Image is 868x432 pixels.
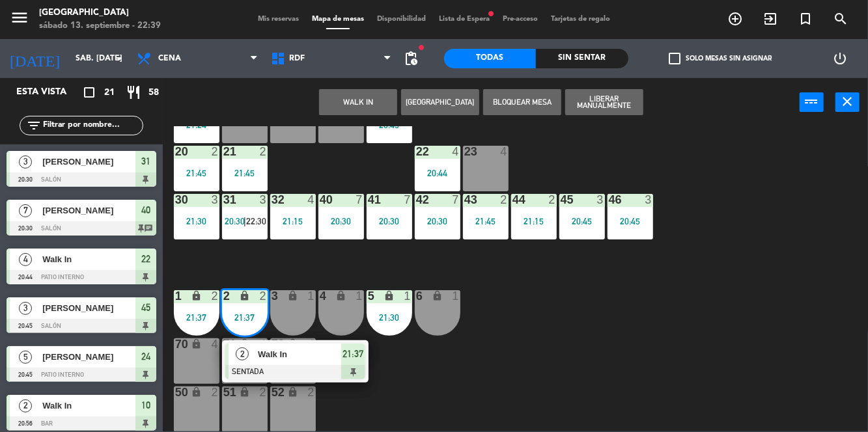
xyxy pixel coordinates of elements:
[258,347,341,361] span: Walk In
[320,194,320,206] div: 40
[307,290,315,302] div: 1
[464,194,465,206] div: 43
[39,20,161,33] div: sábado 13. septiembre - 22:39
[452,146,460,157] div: 4
[175,386,176,398] div: 50
[800,92,824,112] button: power_input
[608,217,653,226] div: 20:45
[609,194,609,206] div: 46
[272,290,272,302] div: 3
[368,290,369,302] div: 5
[10,8,29,32] button: menu
[19,399,32,412] span: 2
[259,290,267,302] div: 2
[418,44,426,51] span: fiber_manual_record
[415,169,460,178] div: 20:44
[104,85,115,100] span: 21
[512,194,513,206] div: 44
[287,338,298,349] i: lock
[287,386,298,398] i: lock
[174,313,219,322] div: 21:37
[404,51,419,66] span: pending_actions
[7,85,94,100] div: Esta vista
[141,349,150,364] span: 24
[175,290,176,302] div: 1
[307,338,315,350] div: 4
[305,16,371,23] span: Mapa de mesas
[174,217,219,226] div: 21:30
[259,194,267,206] div: 3
[548,194,556,206] div: 2
[669,53,680,64] span: check_box_outline_blank
[239,338,250,349] i: lock
[19,253,32,266] span: 4
[307,386,315,398] div: 2
[141,202,150,218] span: 40
[335,290,346,301] i: lock
[223,146,224,157] div: 21
[39,7,161,20] div: [GEOGRAPHIC_DATA]
[272,386,272,398] div: 52
[158,54,181,63] span: Cena
[175,194,176,206] div: 30
[270,217,316,226] div: 21:15
[42,399,135,412] span: Walk In
[371,16,432,23] span: Disponibilidad
[259,338,267,350] div: 4
[42,301,135,315] span: [PERSON_NAME]
[211,194,219,206] div: 3
[223,290,224,302] div: 2
[223,194,224,206] div: 31
[141,398,150,413] span: 10
[42,204,135,217] span: [PERSON_NAME]
[452,194,460,206] div: 7
[259,386,267,398] div: 2
[401,89,479,115] button: [GEOGRAPHIC_DATA]
[669,53,772,64] label: Solo mesas sin asignar
[356,290,363,302] div: 1
[432,16,496,23] span: Lista de Espera
[111,51,127,66] i: arrow_drop_down
[211,338,219,350] div: 4
[416,290,417,302] div: 6
[356,194,363,206] div: 7
[19,351,32,364] span: 5
[763,11,778,27] i: exit_to_app
[141,300,150,316] span: 45
[343,346,363,362] span: 21:37
[10,8,29,27] i: menu
[259,146,267,157] div: 2
[289,54,305,63] span: RDF
[287,290,298,301] i: lock
[42,350,135,364] span: [PERSON_NAME]
[500,146,508,157] div: 4
[561,194,561,206] div: 45
[141,251,150,267] span: 22
[835,92,860,112] button: close
[222,169,268,178] div: 21:45
[500,194,508,206] div: 2
[174,169,219,178] div: 21:45
[559,217,605,226] div: 20:45
[19,204,32,217] span: 7
[191,290,202,301] i: lock
[833,51,848,66] i: power_settings_new
[42,155,135,169] span: [PERSON_NAME]
[727,11,743,27] i: add_circle_outline
[81,85,97,100] i: crop_square
[496,16,544,23] span: Pre-acceso
[804,94,820,109] i: power_input
[175,338,176,350] div: 70
[798,11,813,27] i: turned_in_not
[19,155,32,169] span: 3
[367,217,412,226] div: 20:30
[319,89,397,115] button: WALK IN
[415,217,460,226] div: 20:30
[840,94,856,109] i: close
[645,194,652,206] div: 3
[191,386,202,398] i: lock
[42,118,143,133] input: Filtrar por nombre...
[320,290,320,302] div: 4
[175,146,176,157] div: 20
[272,194,272,206] div: 32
